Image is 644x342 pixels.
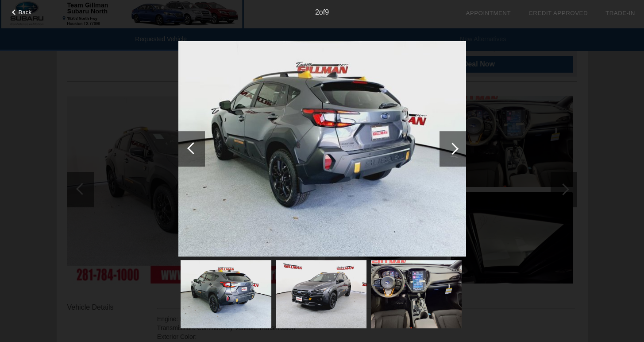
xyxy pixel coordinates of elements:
span: 9 [325,8,329,16]
a: Appointment [466,10,511,16]
img: a4231bebc10f4339ba6e7db90370eadb.jpg [371,260,462,328]
a: Trade-In [605,10,635,16]
a: Credit Approved [528,10,588,16]
img: 5ce1734498d545f28e7d7d1d11965ffb.jpg [178,41,466,257]
span: 2 [315,8,319,16]
span: Back [19,9,32,16]
img: 5ce1734498d545f28e7d7d1d11965ffb.jpg [181,260,271,328]
img: 15080da5fdcf483b8afd0fc8df2019f0.jpg [276,260,366,328]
